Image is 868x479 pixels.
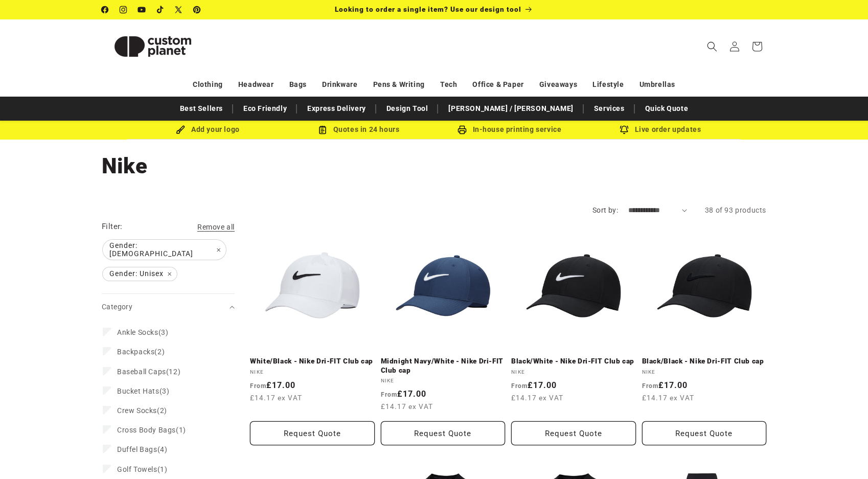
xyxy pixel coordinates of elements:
h2: Filter: [102,221,123,233]
span: Category [102,303,132,311]
span: Golf Towels [117,465,157,473]
span: Duffel Bags [117,445,157,453]
a: Drinkware [322,76,357,94]
a: Quick Quote [640,100,694,118]
span: Crew Socks [117,406,157,415]
a: [PERSON_NAME] / [PERSON_NAME] [443,100,578,118]
span: (3) [117,386,169,396]
button: Request Quote [250,421,375,445]
a: Office & Paper [472,76,523,94]
a: Bags [289,76,307,94]
h1: Nike [102,152,766,180]
a: Eco Friendly [238,100,292,118]
a: Black/Black - Nike Dri-FIT Club cap [642,357,767,366]
a: Giveaways [539,76,577,94]
summary: Search [701,35,723,58]
div: Live order updates [585,123,736,136]
button: Request Quote [381,421,506,445]
span: (2) [117,406,167,415]
span: Bucket Hats [117,387,159,395]
span: Ankle Socks [117,328,158,336]
span: (2) [117,347,165,356]
img: Order Updates Icon [318,125,327,134]
iframe: Chat Widget [697,369,868,479]
span: (4) [117,445,167,454]
span: (3) [117,328,168,337]
span: 38 of 93 products [705,206,766,214]
div: Add your logo [132,123,283,136]
span: Remove all [197,223,235,231]
button: Request Quote [511,421,636,445]
a: Custom Planet [98,19,208,73]
span: Baseball Caps [117,368,166,376]
a: Best Sellers [175,100,228,118]
img: Custom Planet [102,24,204,70]
button: Request Quote [642,421,767,445]
span: (12) [117,367,180,376]
span: Backpacks [117,348,154,356]
a: Express Delivery [302,100,371,118]
a: Black/White - Nike Dri-FIT Club cap [511,357,636,366]
a: Clothing [193,76,223,94]
a: Lifestyle [592,76,624,94]
img: Order updates [620,125,629,134]
span: Cross Body Bags [117,426,176,434]
a: Headwear [238,76,274,94]
div: Quotes in 24 hours [283,123,434,136]
summary: Category (0 selected) [102,294,235,320]
div: In-house printing service [434,123,585,136]
a: Services [589,100,630,118]
a: Remove all [197,221,235,234]
span: (1) [117,465,167,474]
span: Gender: Unisex [103,267,177,281]
img: In-house printing [458,125,467,134]
a: Gender: [DEMOGRAPHIC_DATA] [102,240,227,260]
a: Design Tool [381,100,433,118]
span: Looking to order a single item? Use our design tool [335,5,521,13]
span: (1) [117,425,186,435]
span: Gender: [DEMOGRAPHIC_DATA] [103,240,226,260]
label: Sort by: [592,206,618,214]
img: Brush Icon [176,125,185,134]
a: Umbrellas [639,76,675,94]
a: Gender: Unisex [102,267,178,281]
a: Midnight Navy/White - Nike Dri-FIT Club cap [381,357,506,375]
a: Tech [440,76,457,94]
a: Pens & Writing [373,76,425,94]
a: White/Black - Nike Dri-FIT Club cap [250,357,375,366]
